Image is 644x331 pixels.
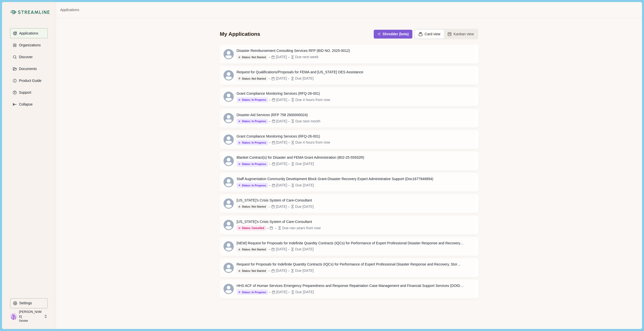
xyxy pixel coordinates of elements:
[237,176,433,182] div: Staff Augmentation Community Development Block Grant-Disaster Recovery Expert Administrative Supp...
[224,92,234,102] svg: avatar
[237,262,464,267] div: Request for Proposals for Indefinite Quantity Contracts (IQCs) for Performance of Expert Professi...
[10,64,48,74] button: Documents
[295,161,314,167] div: Due [DATE]
[220,30,260,38] div: My Applications
[276,204,287,209] div: [DATE]
[10,313,17,320] img: profile picture
[220,45,478,63] a: Disaster Reimbursement Consulting Services RFP (BID NO. 2025-0012)Status: Not Started–[DATE]–Due ...
[19,319,42,323] p: Deloitte
[237,91,330,96] div: Grant Compliance Monitoring Services (RFQ-26-001)
[269,97,271,103] div: –
[295,140,330,145] div: Due 4 hours from now
[288,76,290,81] div: –
[276,76,287,81] div: [DATE]
[238,184,266,187] div: Status: In Progress
[237,225,266,231] button: Status: Cancelled
[220,151,478,170] a: Blanket Contract(s) for Disaster and FEMA Grant Administration (802-25-55932R)Status: In Progress...
[269,289,271,295] div: –
[17,79,42,83] p: Product Guide
[444,30,477,39] button: Kanban view
[238,226,264,230] div: Status: Cancelled
[237,155,364,160] div: Blanket Contract(s) for Disaster and FEMA Grant Administration (802-25-55932R)
[237,112,320,118] div: Disaster Aid Services (RFP 758 2600000024)
[237,70,363,75] div: Request for Qualifications/Proposals for FEMA and [US_STATE] OES Assistance
[295,119,320,124] div: Due next month
[220,130,478,149] a: Grant Compliance Monitoring Services (RFQ-26-001)Status: In Progress–[DATE]–Due 4 hours from now
[18,10,50,14] img: Streamline Climate Logo
[295,183,314,188] div: Due [DATE]
[224,177,234,187] svg: avatar
[224,113,234,123] svg: avatar
[237,219,321,224] div: [US_STATE]'s Crisis System of Care-Consultant
[238,98,266,102] div: Status: In Progress
[17,31,38,36] p: Applications
[10,40,48,50] a: Organizations
[288,140,290,145] div: –
[288,289,290,295] div: –
[282,225,321,231] div: Due nan years from now
[224,70,234,80] svg: avatar
[220,237,478,256] a: [NEW] Request for Proposals for Indefinite Quantity Contracts (IQCs) for Performance of Expert Pr...
[10,76,48,86] button: Product Guide
[10,10,48,14] a: Streamline Climate LogoStreamline Climate Logo
[17,67,37,71] p: Documents
[288,247,290,252] div: –
[276,54,287,60] div: [DATE]
[10,52,48,62] button: Discover
[288,183,290,188] div: –
[295,247,314,252] div: Due [DATE]
[276,268,287,273] div: [DATE]
[295,204,314,209] div: Due [DATE]
[288,268,290,273] div: –
[276,161,287,167] div: [DATE]
[238,269,266,273] div: Status: Not Started
[295,289,314,295] div: Due [DATE]
[60,7,79,13] a: Applications
[17,55,33,59] p: Discover
[237,161,268,167] button: Status: In Progress
[275,225,277,231] div: –
[237,268,268,274] button: Status: Not Started
[220,109,478,127] a: Disaster Aid Services (RFP 758 2600000024)Status: In Progress–[DATE]–Due next month
[10,99,48,109] button: Expand
[237,76,268,81] button: Status: Not Started
[374,30,412,39] button: Shredder (beta)
[237,241,464,246] div: [NEW] Request for Proposals for Indefinite Quantity Contracts (IQCs) for Performance of Expert Pr...
[237,289,268,295] button: Status: In Progress
[269,183,271,188] div: –
[10,298,48,308] button: Settings
[237,183,268,188] button: Status: In Progress
[276,183,287,188] div: [DATE]
[295,76,314,81] div: Due [DATE]
[269,268,271,273] div: –
[220,216,478,234] a: [US_STATE]'s Crisis System of Care-ConsultantStatus: Cancelled––Due nan years from now
[220,280,478,298] a: HHS ACF of Human Services Emergency Preparedness and Response Repatriation Case Management and Fi...
[238,120,266,123] div: Status: In Progress
[288,54,290,60] div: –
[238,162,266,166] div: Status: In Progress
[10,28,48,38] button: Applications
[224,241,234,251] svg: avatar
[276,119,287,124] div: [DATE]
[19,310,42,319] p: [PERSON_NAME]
[288,97,290,103] div: –
[267,225,269,231] div: –
[17,102,33,107] p: Collapse
[238,141,266,144] div: Status: In Progress
[237,283,464,288] div: HHS ACF of Human Services Emergency Preparedness and Response Repatriation Case Management and Fi...
[269,54,271,60] div: –
[237,119,268,124] button: Status: In Progress
[10,298,48,310] a: Settings
[237,97,268,103] button: Status: In Progress
[288,119,290,124] div: –
[295,97,330,103] div: Due 4 hours from now
[269,247,271,252] div: –
[269,161,271,167] div: –
[224,156,234,166] svg: avatar
[220,87,478,106] a: Grant Compliance Monitoring Services (RFQ-26-001)Status: In Progress–[DATE]–Due 4 hours from now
